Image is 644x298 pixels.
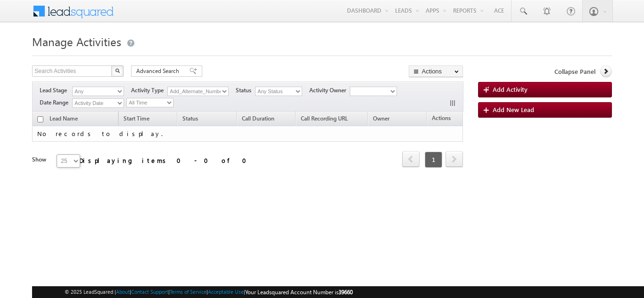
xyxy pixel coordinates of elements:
span: 1 [425,152,442,168]
img: Search [115,68,120,73]
span: 39660 [339,289,353,296]
div: Displaying items 0 - 0 of 0 [79,155,252,166]
span: Activity Type [131,86,167,95]
span: Start Time [124,115,149,122]
a: Start Time [119,113,154,126]
span: Actions [427,113,455,125]
span: Lead Name [45,113,83,126]
span: Status [182,115,198,122]
span: next [446,151,463,167]
span: Owner [373,115,389,122]
a: Acceptable Use [208,289,244,295]
a: prev [402,152,420,167]
span: Your Leadsquared Account Number is [245,289,353,296]
span: Advanced Search [136,67,182,75]
a: Terms of Service [170,289,206,295]
span: Add Activity [493,85,528,93]
span: © 2025 LeadSquared | | | | | [65,288,353,297]
a: Contact Support [131,289,168,295]
a: next [446,152,463,167]
span: Date Range [40,98,72,107]
button: Actions [409,65,463,77]
td: No records to display. [32,126,463,142]
span: Call Recording URL [301,115,348,122]
input: Check all records [37,116,43,122]
span: prev [402,151,420,167]
span: Call Duration [242,115,274,122]
span: Manage Activities [32,34,121,49]
a: Call Duration [237,113,279,126]
span: Lead Stage [40,86,71,95]
span: Activity Owner [309,86,350,95]
span: Add New Lead [493,105,534,113]
a: About [116,289,130,295]
a: Status [178,113,203,126]
span: Collapse Panel [554,67,595,76]
span: Status [236,86,255,95]
div: Show [32,155,49,164]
